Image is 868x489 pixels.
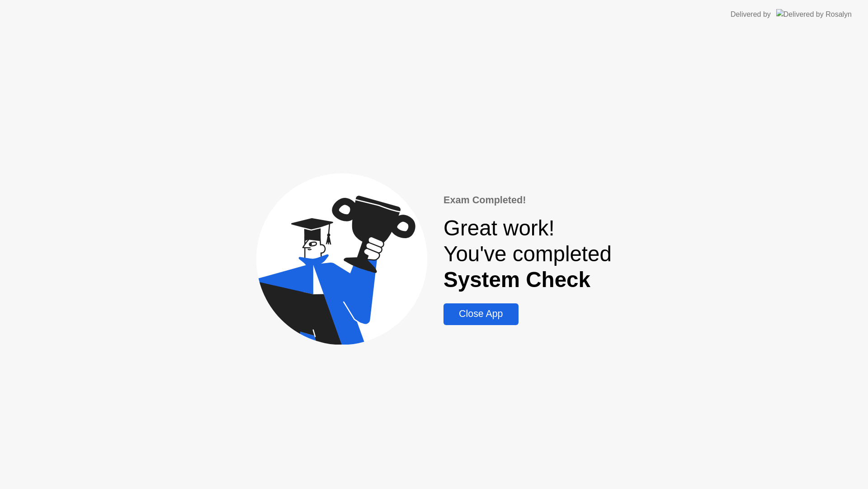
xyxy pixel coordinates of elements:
[446,308,515,320] div: Close App
[731,9,771,20] div: Delivered by
[443,303,518,325] button: Close App
[443,215,612,292] div: Great work! You've completed
[443,193,612,207] div: Exam Completed!
[443,268,590,292] b: System Check
[776,9,852,19] img: Delivered by Rosalyn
